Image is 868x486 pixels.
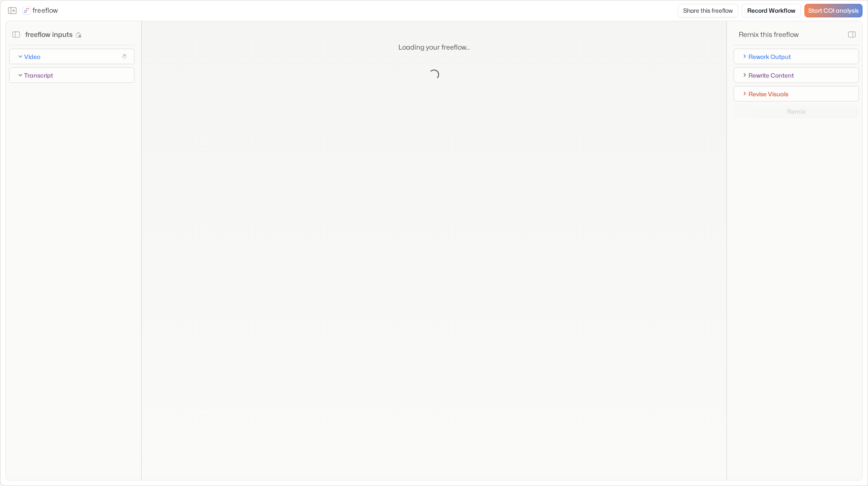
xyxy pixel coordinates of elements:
[398,42,470,53] p: Loading your freeflow...
[24,52,40,61] p: Video
[6,4,19,17] button: Close the sidebar
[845,28,859,42] button: Pin this sidebar
[33,6,58,16] p: freeflow
[9,49,134,64] button: Video
[22,6,58,16] a: freeflow
[748,89,788,98] div: Revise Visuals
[25,28,82,42] p: freeflow inputs
[24,71,53,80] div: Transcript
[742,4,801,17] a: Record Workflow
[734,30,798,40] p: Remix this freeflow
[734,67,859,83] button: Rewrite Content
[748,71,794,80] div: Rewrite Content
[9,28,23,42] button: Pin this sidebar
[808,7,859,14] span: Start COI analysis
[734,49,859,64] button: Rework Output
[678,4,738,17] button: Share this freeflow
[748,52,791,61] div: Rework Output
[734,86,859,101] button: Revise Visuals
[9,67,134,83] button: Transcript
[734,105,859,118] button: Remix
[804,4,862,17] a: Start COI analysis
